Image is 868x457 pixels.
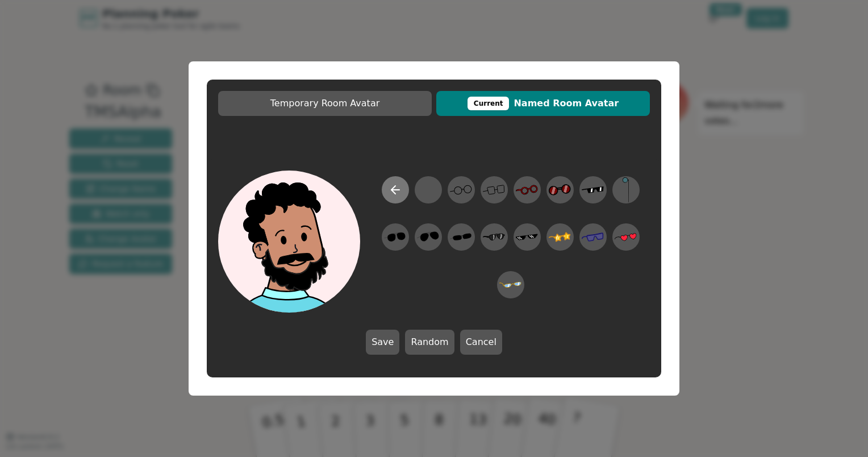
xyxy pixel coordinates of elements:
[224,97,426,110] span: Temporary Room Avatar
[468,97,510,110] div: This avatar will be displayed in dedicated rooms
[442,97,644,110] span: Named Room Avatar
[405,330,454,355] button: Random
[436,91,650,116] button: CurrentNamed Room Avatar
[218,91,432,116] button: Temporary Room Avatar
[460,330,502,355] button: Cancel
[366,330,399,355] button: Save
